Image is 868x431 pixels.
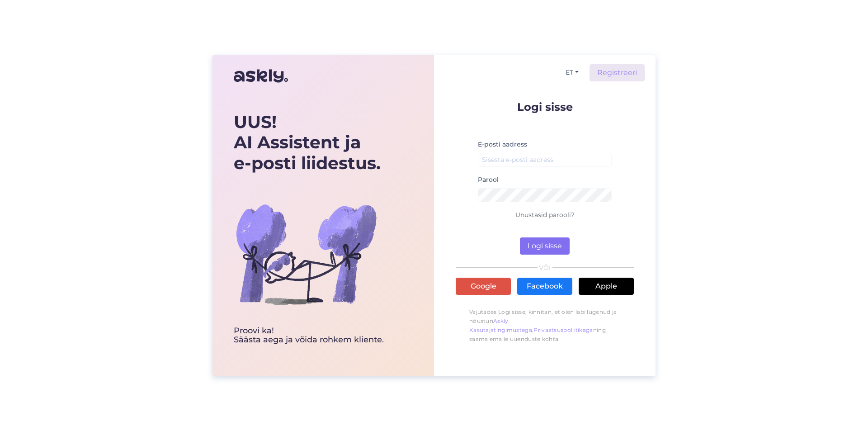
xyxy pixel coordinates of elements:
[234,112,384,174] div: UUS! AI Assistent ja e-posti liidestus.
[562,66,582,79] button: ET
[234,182,378,327] img: bg-askly
[478,175,499,185] label: Parool
[538,265,552,271] span: VÕI
[234,65,288,87] img: Askly
[579,278,634,295] a: Apple
[456,303,634,348] p: Vajutades Logi sisse, kinnitan, et olen läbi lugenud ja nõustun , ning saama emaile uuenduste kohta.
[234,327,384,345] div: Proovi ka! Säästa aega ja võida rohkem kliente.
[517,278,572,295] a: Facebook
[478,140,527,149] label: E-posti aadress
[456,278,511,295] a: Google
[533,327,593,333] a: Privaatsuspoliitikaga
[515,211,575,219] a: Unustasid parooli?
[456,101,634,113] p: Logi sisse
[590,64,645,81] a: Registreeri
[469,317,532,333] a: Askly Kasutajatingimustega
[520,237,570,255] button: Logi sisse
[478,153,612,167] input: Sisesta e-posti aadress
